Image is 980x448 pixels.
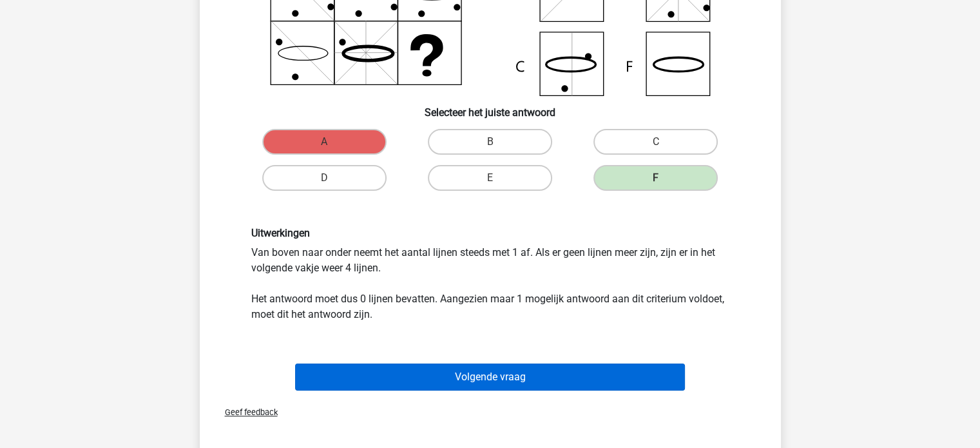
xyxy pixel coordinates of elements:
[220,96,760,119] h6: Selecteer het juiste antwoord
[593,165,718,191] label: F
[428,165,552,191] label: E
[295,364,685,391] button: Volgende vraag
[215,407,278,417] span: Geef feedback
[262,165,387,191] label: D
[262,129,387,155] label: A
[428,129,552,155] label: B
[251,227,729,239] h6: Uitwerkingen
[242,227,739,322] div: Van boven naar onder neemt het aantal lijnen steeds met 1 af. Als er geen lijnen meer zijn, zijn ...
[593,129,718,155] label: C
